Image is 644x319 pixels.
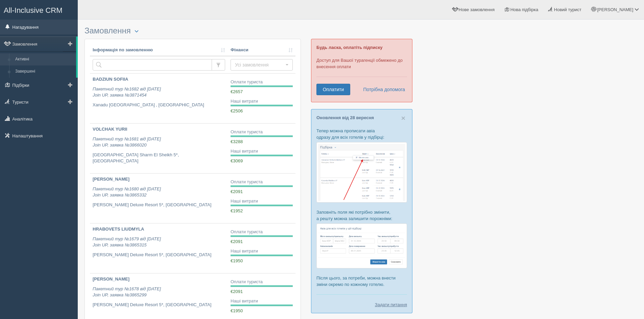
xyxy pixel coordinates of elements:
div: Оплати туриста [231,279,293,285]
b: VOLCHAK YURII [93,127,127,132]
div: Оплати туриста [231,129,293,135]
p: Після цього, за потреби, можна внести зміни окремо по кожному готелю. [316,275,407,288]
span: All-Inclusive CRM [4,6,63,15]
i: Пакетний тур №1679 від [DATE] Join UP, заявка №3865315 [93,236,161,248]
span: €2091 [231,239,243,244]
span: €2091 [231,289,243,294]
img: %D0%BF%D1%96%D0%B4%D0%B1%D1%96%D1%80%D0%BA%D0%B0-%D0%B0%D0%B2%D1%96%D0%B0-2-%D1%81%D1%80%D0%BC-%D... [316,223,407,268]
img: %D0%BF%D1%96%D0%B4%D0%B1%D1%96%D1%80%D0%BA%D0%B0-%D0%B0%D0%B2%D1%96%D0%B0-1-%D1%81%D1%80%D0%BC-%D... [316,142,407,203]
i: Пакетний тур №1680 від [DATE] Join UP, заявка №3865332 [93,186,161,198]
span: Новий турист [554,7,581,12]
b: [PERSON_NAME] [93,177,129,182]
p: [PERSON_NAME] Deluxe Resort 5*, [GEOGRAPHIC_DATA] [93,302,225,308]
p: [PERSON_NAME] Deluxe Resort 5*, [GEOGRAPHIC_DATA] [93,202,225,208]
span: €1952 [231,208,243,213]
p: [GEOGRAPHIC_DATA] Sharm El Sheikh 5*, [GEOGRAPHIC_DATA] [93,152,225,164]
button: Close [401,114,405,122]
a: [PERSON_NAME] Пакетний тур №1680 від [DATE]Join UP, заявка №3865332 [PERSON_NAME] Deluxe Resort 5... [90,174,228,223]
a: Оновлення від 28 вересня [316,115,374,120]
b: Будь ласка, оплатіть підписку [316,45,382,50]
span: [PERSON_NAME] [597,7,633,12]
span: Нова підбірка [510,7,539,12]
span: €3069 [231,158,243,163]
i: Пакетний тур №1682 від [DATE] Join UP, заявка №3871454 [93,86,161,98]
a: VOLCHAK YURII Пакетний тур №1681 від [DATE]Join UP, заявка №3866020 [GEOGRAPHIC_DATA] Sharm El Sh... [90,124,228,173]
span: €1950 [231,308,243,313]
b: [PERSON_NAME] [93,276,129,282]
span: Нове замовлення [459,7,495,12]
a: BADZIUN SOFIIA Пакетний тур №1682 від [DATE]Join UP, заявка №3871454 Xanadu [GEOGRAPHIC_DATA] , [... [90,74,228,123]
div: Наші витрати [231,248,293,255]
span: Усі замовлення [235,61,284,68]
div: Оплати туриста [231,179,293,185]
a: Потрібна допомога [359,84,405,95]
a: Активні [12,53,76,65]
p: Xanadu [GEOGRAPHIC_DATA] , [GEOGRAPHIC_DATA] [93,102,225,108]
div: Наші витрати [231,98,293,105]
p: [PERSON_NAME] Deluxe Resort 5*, [GEOGRAPHIC_DATA] [93,252,225,258]
i: Пакетний тур №1678 від [DATE] Join UP, заявка №3865299 [93,286,161,298]
span: €1950 [231,258,243,263]
a: HRABOVETS LIUDMYLA Пакетний тур №1679 від [DATE]Join UP, заявка №3865315 [PERSON_NAME] Deluxe Res... [90,223,228,273]
b: HRABOVETS LIUDMYLA [93,227,144,232]
div: Оплати туриста [231,229,293,235]
span: €2506 [231,108,243,113]
a: Фінанси [231,47,293,53]
i: Пакетний тур №1681 від [DATE] Join UP, заявка №3866020 [93,136,161,148]
div: Доступ для Вашої турагенції обмежено до внесення оплати [311,39,412,102]
a: All-Inclusive CRM [0,0,77,19]
span: €2091 [231,189,243,194]
p: Заповніть поля які потрібно змінити, а решту можна залишити порожніми: [316,209,407,222]
div: Наші витрати [231,298,293,304]
span: × [401,114,405,122]
p: Тепер можна прописати авіа одразу для всіх готелів у підбірці: [316,128,407,140]
div: Наші витрати [231,198,293,205]
div: Наші витрати [231,148,293,155]
a: Задати питання [375,301,407,308]
input: Пошук за номером замовлення, ПІБ або паспортом туриста [93,59,212,71]
div: Оплати туриста [231,79,293,85]
a: Завершені [12,65,76,78]
button: Усі замовлення [231,59,293,71]
a: Інформація по замовленню [93,47,225,53]
a: Оплатити [316,84,350,95]
span: €3288 [231,139,243,144]
h3: Замовлення [85,26,301,35]
b: BADZIUN SOFIIA [93,77,128,82]
span: €2657 [231,89,243,94]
